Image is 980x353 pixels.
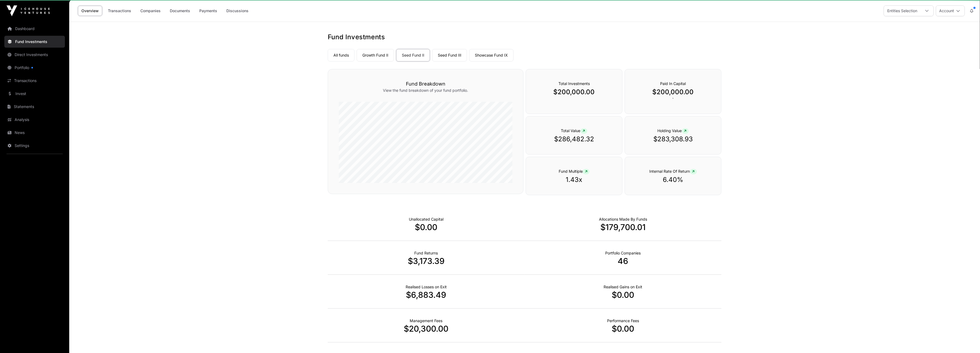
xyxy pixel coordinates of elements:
[328,49,355,61] a: All funds
[650,169,697,174] span: Internal Rate Of Return
[561,128,587,133] span: Total Value
[339,80,512,88] h3: Fund Breakdown
[4,49,65,61] a: Direct Investments
[636,175,710,184] p: 6.40%
[328,222,525,232] p: $0.00
[166,6,194,16] a: Documents
[658,128,689,133] span: Holding Value
[406,284,447,290] p: Net Realised on Negative Exits
[357,49,394,61] a: Growth Fund II
[525,324,721,334] p: $0.00
[4,36,65,48] a: Fund Investments
[558,81,590,86] span: Total Investments
[953,327,980,353] iframe: Chat Widget
[415,250,438,256] p: Realised Returns from Funds
[636,135,710,143] p: $283,308.93
[410,318,443,323] p: Fund Management Fees incurred to date
[605,250,641,256] p: Number of Companies Deployed Into
[599,217,647,222] p: Capital Deployed Into Companies
[4,23,65,35] a: Dashboard
[660,81,686,86] span: Paid In Capital
[625,69,721,114] div: `
[636,88,710,96] p: $200,000.00
[884,6,921,16] div: Entities Selection
[328,290,525,300] p: $6,883.49
[469,49,514,61] a: Showcase Fund IX
[432,49,467,61] a: Seed Fund III
[4,127,65,139] a: News
[537,88,611,96] p: $200,000.00
[525,256,721,266] p: 46
[223,6,252,16] a: Discussions
[4,114,65,126] a: Analysis
[328,33,721,41] h1: Fund Investments
[137,6,164,16] a: Companies
[559,169,590,174] span: Fund Multiple
[339,88,512,93] p: View the fund breakdown of your fund portfolio.
[4,140,65,152] a: Settings
[525,222,721,232] p: $179,700.01
[328,256,525,266] p: $3,173.39
[4,75,65,87] a: Transactions
[4,101,65,113] a: Statements
[4,62,65,74] a: Portfolio
[396,49,430,61] a: Seed Fund II
[604,284,643,290] p: Net Realised on Positive Exits
[78,6,102,16] a: Overview
[328,324,525,334] p: $20,300.00
[4,88,65,100] a: Invest
[537,175,611,184] p: 1.43x
[607,318,639,323] p: Fund Performance Fees (Carry) incurred to date
[525,290,721,300] p: $0.00
[6,5,50,16] img: Icehouse Ventures Logo
[936,5,965,16] button: Account
[196,6,221,16] a: Payments
[104,6,135,16] a: Transactions
[537,135,611,143] p: $286,482.32
[409,217,443,222] p: Cash not yet allocated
